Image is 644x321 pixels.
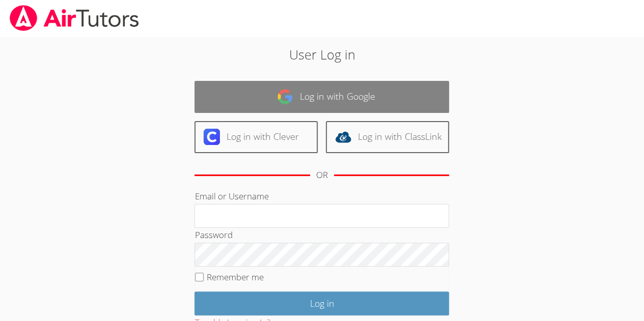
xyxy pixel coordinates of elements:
label: Remember me [207,271,264,283]
img: classlink-logo-d6bb404cc1216ec64c9a2012d9dc4662098be43eaf13dc465df04b49fa7ab582.svg [335,129,351,145]
input: Log in [194,291,449,315]
a: Log in with Google [194,81,449,113]
div: OR [316,168,328,183]
label: Email or Username [194,190,268,202]
a: Log in with Clever [194,121,318,153]
h2: User Log in [148,45,496,64]
a: Log in with ClassLink [326,121,449,153]
img: clever-logo-6eab21bc6e7a338710f1a6ff85c0baf02591cd810cc4098c63d3a4b26e2feb20.svg [204,129,220,145]
img: google-logo-50288ca7cdecda66e5e0955fdab243c47b7ad437acaf1139b6f446037453330a.svg [277,89,293,105]
label: Password [194,229,232,241]
img: airtutors_banner-c4298cdbf04f3fff15de1276eac7730deb9818008684d7c2e4769d2f7ddbe033.png [9,5,140,31]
